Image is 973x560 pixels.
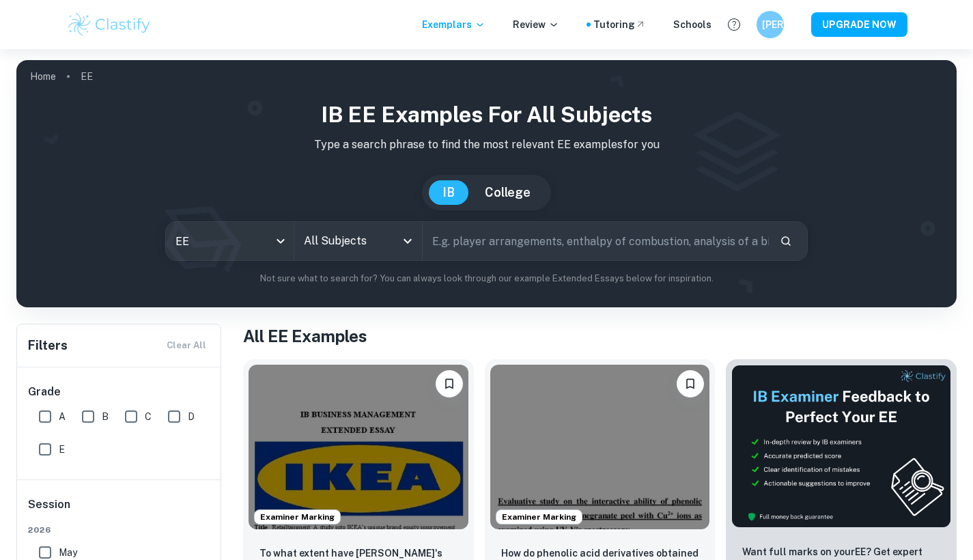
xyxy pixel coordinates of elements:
h6: [PERSON_NAME] [762,17,778,32]
h6: Grade [28,384,211,400]
span: A [59,409,66,424]
p: Type a search phrase to find the most relevant EE examples for you [27,137,946,153]
button: College [471,180,544,205]
button: UPGRADE NOW [811,12,907,37]
div: EE [166,222,294,260]
button: Help and Feedback [722,13,746,36]
a: Tutoring [593,17,646,32]
button: Open [398,232,417,251]
h1: IB EE examples for all subjects [27,98,946,131]
img: Business and Management EE example thumbnail: To what extent have IKEA's in-store reta [249,365,468,529]
img: Thumbnail [731,365,951,528]
img: Chemistry EE example thumbnail: How do phenolic acid derivatives obtaine [490,365,710,529]
h6: Session [28,496,211,524]
span: D [188,409,195,424]
a: Home [30,67,56,86]
button: IB [429,180,468,205]
button: Search [774,229,798,253]
button: Bookmark [436,370,463,397]
p: Not sure what to search for? You can always look through our example Extended Essays below for in... [27,272,946,285]
span: Examiner Marking [496,511,582,523]
p: Exemplars [422,17,485,32]
h1: All EE Examples [243,324,957,348]
button: Bookmark [677,370,704,397]
span: B [102,409,109,424]
input: E.g. player arrangements, enthalpy of combustion, analysis of a big city... [423,222,770,260]
img: Clastify logo [66,11,153,38]
span: May [59,545,77,560]
span: E [59,442,65,457]
a: Schools [673,17,711,32]
img: profile cover [16,60,957,307]
p: Review [513,17,559,32]
p: EE [81,69,93,84]
button: [PERSON_NAME] [757,11,784,38]
h6: Filters [28,336,68,355]
span: Examiner Marking [255,511,340,523]
span: C [145,409,152,424]
span: 2026 [28,524,211,536]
